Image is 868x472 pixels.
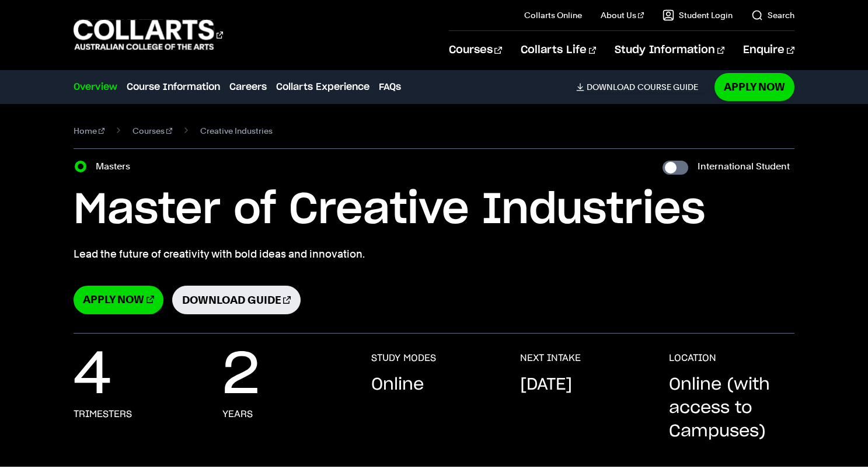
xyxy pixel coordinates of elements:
[521,31,596,70] a: Collarts Life
[74,246,794,262] p: Lead the future of creativity with bold ideas and innovation.
[520,352,581,364] h3: NEXT INTAKE
[615,31,724,70] a: Study Information
[74,123,104,139] a: Home
[669,373,794,443] p: Online (with access to Campuses)
[74,352,111,399] p: 4
[222,408,253,420] h3: Years
[751,9,794,21] a: Search
[698,158,790,175] label: International Student
[449,31,502,70] a: Courses
[714,73,794,100] a: Apply Now
[601,9,644,21] a: About Us
[576,82,707,92] a: DownloadCourse Guide
[222,352,260,399] p: 2
[743,31,794,70] a: Enquire
[172,286,301,314] a: Download Guide
[200,123,273,139] span: Creative Industries
[74,184,794,237] h1: Master of Creative Industries
[74,18,223,51] div: Go to homepage
[74,286,163,314] a: Apply Now
[229,80,267,94] a: Careers
[127,80,220,94] a: Course Information
[379,80,401,94] a: FAQs
[371,373,424,397] p: Online
[520,373,572,397] p: [DATE]
[669,352,716,364] h3: LOCATION
[663,9,733,21] a: Student Login
[96,158,137,175] label: Masters
[371,352,436,364] h3: STUDY MODES
[524,9,582,21] a: Collarts Online
[74,80,117,94] a: Overview
[276,80,369,94] a: Collarts Experience
[587,82,635,92] span: Download
[133,123,172,139] a: Courses
[74,408,132,420] h3: Trimesters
